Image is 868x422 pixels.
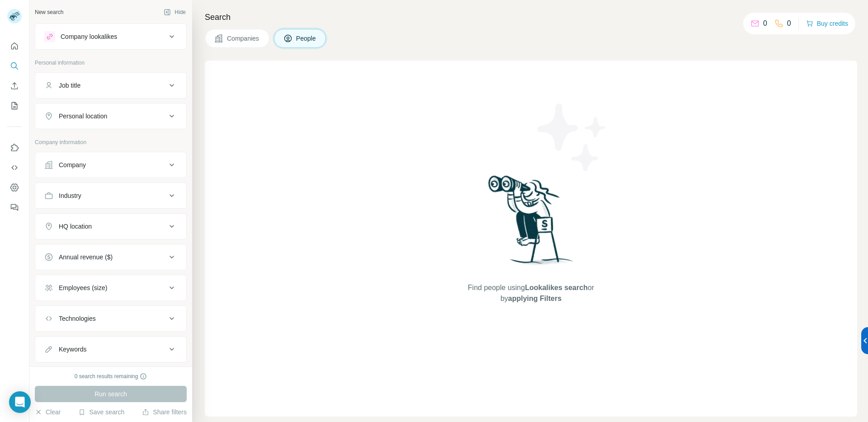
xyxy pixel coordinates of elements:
[9,391,31,413] div: Open Intercom Messenger
[806,17,848,30] button: Buy credits
[227,34,260,43] span: Companies
[35,277,186,299] button: Employees (size)
[35,216,186,237] button: HQ location
[35,338,186,360] button: Keywords
[296,34,317,43] span: People
[35,308,186,329] button: Technologies
[59,345,86,354] div: Keywords
[59,314,96,323] div: Technologies
[35,154,186,176] button: Company
[458,282,603,304] span: Find people using or by
[7,78,22,94] button: Enrich CSV
[157,5,192,19] button: Hide
[525,284,588,291] span: Lookalikes search
[59,191,81,200] div: Industry
[7,199,22,216] button: Feedback
[75,372,147,380] div: 0 search results remaining
[35,59,187,67] p: Personal information
[78,408,124,417] button: Save search
[59,112,107,121] div: Personal location
[531,97,613,178] img: Surfe Illustration - Stars
[61,32,117,41] div: Company lookalikes
[35,26,186,47] button: Company lookalikes
[35,185,186,206] button: Industry
[59,160,86,169] div: Company
[7,98,22,114] button: My lists
[35,75,186,96] button: Job title
[35,246,186,268] button: Annual revenue ($)
[7,58,22,74] button: Search
[59,283,107,292] div: Employees (size)
[59,222,92,231] div: HQ location
[7,140,22,156] button: Use Surfe on LinkedIn
[35,408,61,417] button: Clear
[142,408,187,417] button: Share filters
[7,179,22,196] button: Dashboard
[205,11,857,23] h4: Search
[35,8,63,16] div: New search
[484,173,578,274] img: Surfe Illustration - Woman searching with binoculars
[59,81,80,90] div: Job title
[763,18,767,29] p: 0
[787,18,791,29] p: 0
[7,159,22,176] button: Use Surfe API
[35,138,187,146] p: Company information
[7,38,22,54] button: Quick start
[35,105,186,127] button: Personal location
[508,295,561,302] span: applying Filters
[59,253,113,262] div: Annual revenue ($)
